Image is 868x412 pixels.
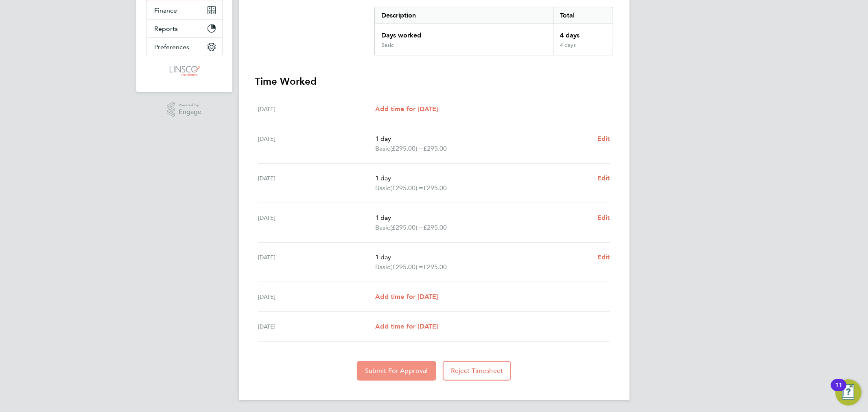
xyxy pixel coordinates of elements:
[155,25,178,33] span: Reports
[553,24,612,42] div: 4 days
[597,214,610,221] span: Edit
[390,263,423,271] span: (£295.00) =
[258,173,376,193] div: [DATE]
[423,184,447,192] span: £295.00
[451,367,503,375] span: Reject Timesheet
[375,24,553,42] div: Days worked
[835,385,842,396] div: 11
[357,361,436,381] button: Submit For Approval
[375,293,438,300] span: Add time for [DATE]
[258,292,376,302] div: [DATE]
[375,104,438,114] a: Add time for [DATE]
[443,361,512,381] button: Reject Timesheet
[423,145,447,152] span: £295.00
[390,145,423,152] span: (£295.00) =
[255,75,613,88] h3: Time Worked
[179,109,201,116] span: Engage
[146,38,222,56] button: Preferences
[553,42,612,55] div: 4 days
[365,367,428,375] span: Submit For Approval
[375,223,390,232] span: Basic
[423,263,447,271] span: £295.00
[375,322,438,330] span: Add time for [DATE]
[375,134,590,144] p: 1 day
[381,42,394,48] div: Basic
[258,252,376,272] div: [DATE]
[179,102,201,109] span: Powered by
[375,173,590,183] p: 1 day
[597,253,610,261] span: Edit
[597,252,610,262] a: Edit
[597,134,610,144] a: Edit
[423,224,447,231] span: £295.00
[375,252,590,262] p: 1 day
[167,64,201,77] img: linsco-logo-retina.png
[167,102,201,117] a: Powered byEngage
[375,183,390,193] span: Basic
[258,134,376,153] div: [DATE]
[155,7,177,14] span: Finance
[375,213,590,223] p: 1 day
[375,322,438,331] a: Add time for [DATE]
[146,1,222,19] button: Finance
[597,173,610,183] a: Edit
[597,213,610,223] a: Edit
[258,322,376,331] div: [DATE]
[375,7,553,24] div: Description
[258,213,376,232] div: [DATE]
[553,7,612,24] div: Total
[146,20,222,37] button: Reports
[375,262,390,272] span: Basic
[835,379,861,405] button: Open Resource Center, 11 new notifications
[258,104,376,114] div: [DATE]
[375,292,438,302] a: Add time for [DATE]
[374,7,613,55] div: Summary
[146,64,223,77] a: Go to home page
[155,43,190,51] span: Preferences
[375,144,390,153] span: Basic
[390,224,423,231] span: (£295.00) =
[375,105,438,113] span: Add time for [DATE]
[390,184,423,192] span: (£295.00) =
[597,135,610,142] span: Edit
[597,174,610,182] span: Edit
